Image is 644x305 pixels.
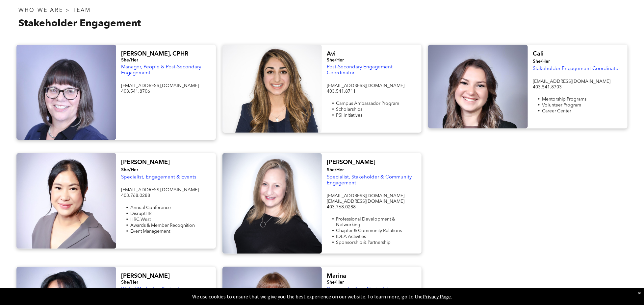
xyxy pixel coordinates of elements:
[542,103,581,107] span: Volunteer Program
[121,83,199,88] span: [EMAIL_ADDRESS][DOMAIN_NAME]
[130,223,195,228] span: Awards & Member Recognition
[121,175,196,180] span: Specialist, Engagement & Events
[130,229,170,234] span: Event Management
[327,199,404,204] span: [EMAIL_ADDRESS][DOMAIN_NAME]
[18,8,91,13] span: WHO WE ARE > TEAM
[327,89,356,94] span: 403.541.8711
[327,273,346,279] span: Marina
[542,97,586,102] span: Mentorship Programs
[130,205,171,210] span: Annual Conference
[336,228,402,233] span: Chapter & Community Relations
[327,194,404,198] span: [EMAIL_ADDRESS][DOMAIN_NAME]
[336,234,366,239] span: IDEA Activities
[542,109,571,113] span: Career Center
[327,175,412,186] span: Specialist, Stakeholder & Community Engagement
[327,83,404,88] span: [EMAIL_ADDRESS][DOMAIN_NAME]
[638,290,641,296] div: Dismiss notification
[533,85,562,89] span: 403.541.8703
[327,168,344,172] span: She/Her
[327,287,388,292] span: Communications Strategist
[121,89,150,94] span: 403.541.8706
[336,240,391,245] span: Sponsorship & Partnership
[336,113,362,118] span: PSI Initiatives
[336,101,399,106] span: Campus Ambassador Program
[121,280,138,285] span: She/Her
[336,217,395,227] span: Professional Development & Networking
[121,168,138,172] span: She/Her
[121,159,170,165] span: [PERSON_NAME]
[121,58,138,62] span: She/Her
[121,273,170,279] span: [PERSON_NAME]
[130,211,151,216] span: DisruptHR
[18,19,141,29] span: Stakeholder Engagement
[336,107,362,112] span: Scholarships
[533,79,610,84] span: [EMAIL_ADDRESS][DOMAIN_NAME]
[327,51,336,57] span: Avi
[327,159,375,165] span: [PERSON_NAME]
[423,293,452,300] a: Privacy Page.
[533,66,620,71] span: Stakeholder Engagement Coordinator
[533,59,550,64] span: She/Her
[533,51,544,57] span: Cali
[121,65,201,76] span: Manager, People & Post-Secondary Engagement
[327,58,344,62] span: She/Her
[327,280,344,285] span: She/Her
[121,188,199,192] span: [EMAIL_ADDRESS][DOMAIN_NAME]
[121,51,188,57] span: [PERSON_NAME], CPHR
[121,287,183,292] span: Digital Marketing Strategist
[327,65,393,76] span: Post-Secondary Engagement Coordinator
[130,217,151,222] span: HRC West
[327,205,356,209] span: 403.768.0288
[121,193,150,198] span: 403.768.0288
